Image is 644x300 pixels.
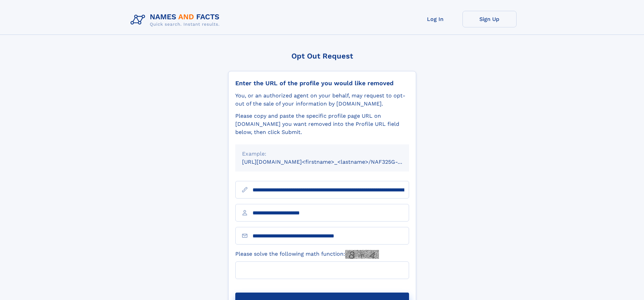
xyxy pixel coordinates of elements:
div: Enter the URL of the profile you would like removed [235,79,409,87]
small: [URL][DOMAIN_NAME]<firstname>_<lastname>/NAF325G-xxxxxxxx [242,159,422,165]
div: Please copy and paste the specific profile page URL on [DOMAIN_NAME] you want removed into the Pr... [235,112,409,136]
div: You, or an authorized agent on your behalf, may request to opt-out of the sale of your informatio... [235,92,409,108]
label: Please solve the following math function: [235,250,379,259]
a: Sign Up [462,11,517,27]
a: Log In [408,11,462,27]
div: Opt Out Request [228,52,416,60]
div: Example: [242,150,402,158]
img: Logo Names and Facts [128,11,225,29]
